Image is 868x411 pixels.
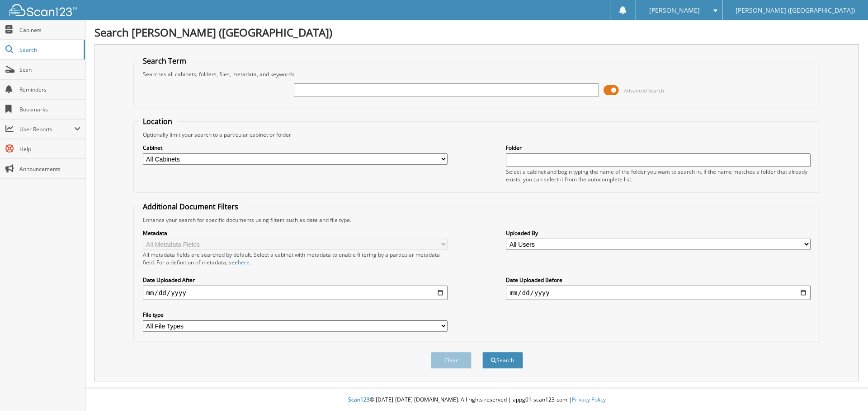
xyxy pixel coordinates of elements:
legend: Search Term [138,56,191,66]
div: Enhance your search for specific documents using filters such as date and file type. [138,216,816,224]
span: [PERSON_NAME] [649,8,700,13]
label: Uploaded By [506,229,811,237]
span: Scan [19,66,80,74]
span: [PERSON_NAME] ([GEOGRAPHIC_DATA]) [736,8,855,13]
span: Announcements [19,165,80,173]
h1: Search [PERSON_NAME] ([GEOGRAPHIC_DATA]) [94,25,859,40]
div: Select a cabinet and begin typing the name of the folder you want to search in. If the name match... [506,168,811,183]
span: Help [19,145,80,153]
input: start [143,286,448,300]
legend: Additional Document Filters [138,202,243,212]
span: Search [19,46,79,54]
span: Cabinets [19,26,80,34]
input: end [506,286,811,300]
a: Privacy Policy [572,396,606,403]
span: Bookmarks [19,106,80,113]
button: Search [482,352,523,369]
div: Searches all cabinets, folders, files, metadata, and keywords [138,70,816,78]
label: Folder [506,144,811,152]
label: Cabinet [143,144,448,152]
label: Date Uploaded Before [506,276,811,284]
span: User Reports [19,125,74,133]
legend: Location [138,116,177,126]
label: File type [143,311,448,319]
label: Metadata [143,229,448,237]
span: Scan123 [348,396,370,403]
label: Date Uploaded After [143,276,448,284]
a: here [238,259,250,266]
span: Reminders [19,86,80,93]
span: Advanced Search [624,87,664,94]
div: All metadata fields are searched by default. Select a cabinet with metadata to enable filtering b... [143,251,448,266]
button: Clear [431,352,472,369]
div: © [DATE]-[DATE] [DOMAIN_NAME]. All rights reserved | appg01-scan123-com | [85,389,868,411]
div: Optionally limit your search to a particular cabinet or folder [138,131,816,139]
img: scan123-logo-white.svg [9,4,77,16]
